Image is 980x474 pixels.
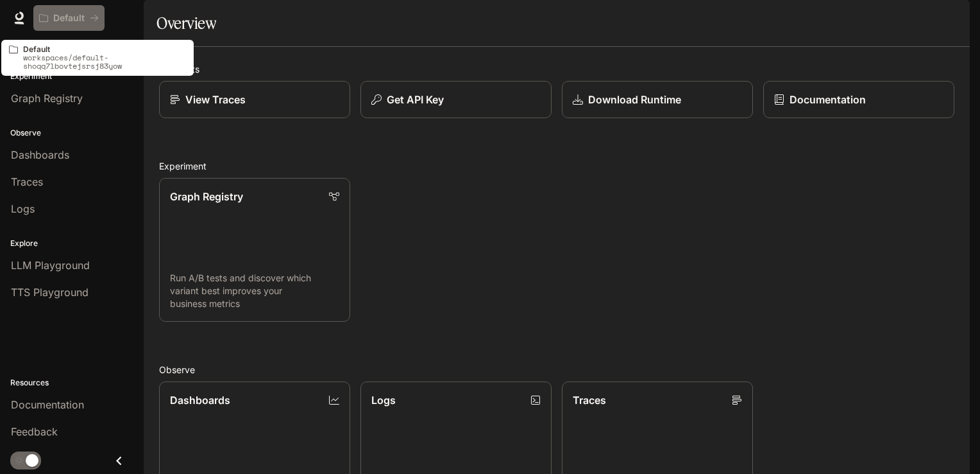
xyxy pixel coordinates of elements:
[159,159,954,173] h2: Experiment
[23,45,186,53] p: Default
[387,92,444,107] p: Get API Key
[53,13,85,24] p: Default
[33,5,105,31] button: All workspaces
[170,189,243,204] p: Graph Registry
[159,81,350,118] a: View Traces
[23,53,186,70] p: workspaces/default-shoqq7lbovtejsrsj83yow
[790,92,866,107] p: Documentation
[159,178,350,322] a: Graph RegistryRun A/B tests and discover which variant best improves your business metrics
[360,81,552,118] button: Get API Key
[763,81,954,118] a: Documentation
[170,272,339,310] p: Run A/B tests and discover which variant best improves your business metrics
[185,92,246,107] p: View Traces
[170,392,230,408] p: Dashboards
[573,392,606,408] p: Traces
[159,62,954,76] h2: Shortcuts
[588,92,681,107] p: Download Runtime
[562,81,753,118] a: Download Runtime
[156,10,216,36] h1: Overview
[371,392,396,408] p: Logs
[159,363,954,376] h2: Observe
